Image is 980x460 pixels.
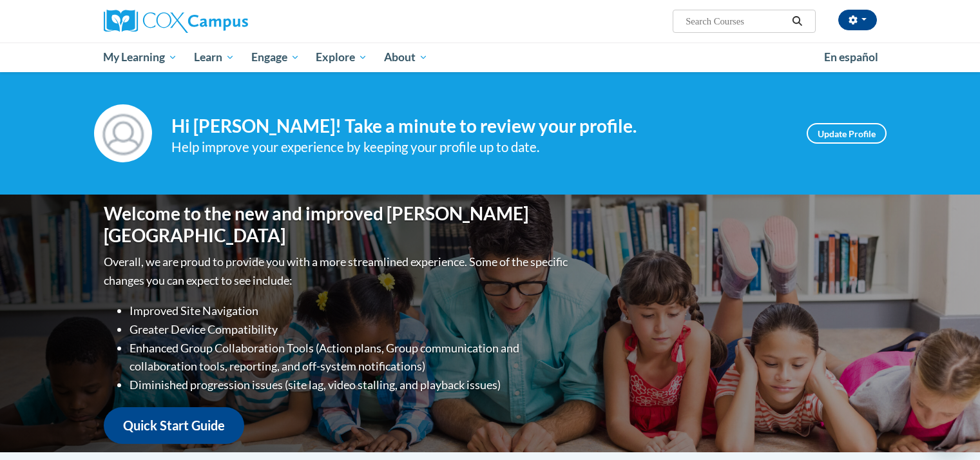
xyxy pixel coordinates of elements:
a: Quick Start Guide [104,407,244,444]
a: Engage [243,43,308,72]
div: Main menu [84,43,896,72]
span: En español [824,50,878,64]
button: Search [787,14,807,29]
span: Explore [316,50,367,65]
img: Cox Campus [104,10,248,33]
li: Enhanced Group Collaboration Tools (Action plans, Group communication and collaboration tools, re... [130,339,571,376]
li: Diminished progression issues (site lag, video stalling, and playback issues) [130,376,571,394]
h4: Hi [PERSON_NAME]! Take a minute to review your profile. [171,115,787,137]
span: About [384,50,428,65]
li: Improved Site Navigation [130,302,571,320]
span: Engage [251,50,300,65]
h1: Welcome to the new and improved [PERSON_NAME][GEOGRAPHIC_DATA] [104,203,571,246]
a: My Learning [95,43,186,72]
a: Cox Campus [104,10,349,33]
span: My Learning [103,50,177,65]
img: Profile Image [94,104,152,162]
a: Learn [186,43,243,72]
p: Overall, we are proud to provide you with a more streamlined experience. Some of the specific cha... [104,253,571,290]
iframe: Button to launch messaging window [928,408,970,450]
input: Search Courses [684,14,787,29]
a: En español [816,44,887,71]
a: Explore [307,43,376,72]
button: Account Settings [838,10,877,30]
a: Update Profile [807,123,887,144]
a: About [376,43,436,72]
span: Learn [194,50,235,65]
li: Greater Device Compatibility [130,320,571,339]
div: Help improve your experience by keeping your profile up to date. [171,137,787,158]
